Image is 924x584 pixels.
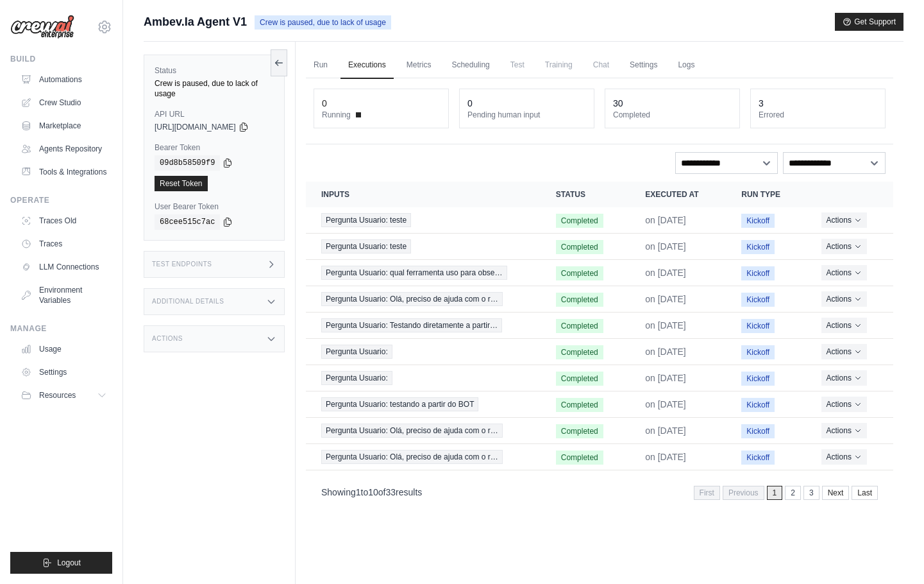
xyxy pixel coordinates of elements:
[15,139,112,159] a: Agents Repository
[155,122,236,132] span: [URL][DOMAIN_NAME]
[821,397,867,412] button: Actions for execution
[741,451,775,465] span: Kickoff
[785,486,801,500] a: 2
[321,345,392,359] span: Pergunta Usuario:
[645,268,686,278] time: September 16, 2025 at 14:12 GMT-3
[741,214,775,228] span: Kickoff
[152,335,183,343] h3: Actions
[767,486,783,500] span: 1
[821,449,867,465] button: Actions for execution
[306,476,893,508] nav: Pagination
[321,397,478,411] span: Pergunta Usuario: testando a partir do BOT
[321,318,502,332] span: Pergunta Usuario: Testando diretamente a partir…
[155,176,208,191] a: Reset Token
[821,239,867,254] button: Actions for execution
[541,182,630,207] th: Status
[556,240,603,254] span: Completed
[321,266,525,280] a: View execution details for Pergunta Usuario
[15,234,112,254] a: Traces
[155,202,274,212] label: User Bearer Token
[39,390,76,400] span: Resources
[15,362,112,382] a: Settings
[556,266,603,280] span: Completed
[15,210,112,231] a: Traces Old
[15,162,112,182] a: Tools & Integrations
[741,372,775,386] span: Kickoff
[537,52,580,78] span: Training is not available until the deployment is complete
[556,319,603,333] span: Completed
[321,292,525,306] a: View execution details for Pergunta Usuario
[645,215,686,225] time: September 16, 2025 at 16:48 GMT-3
[741,240,775,254] span: Kickoff
[10,323,112,334] div: Manage
[399,52,439,79] a: Metrics
[10,195,112,205] div: Operate
[741,319,775,333] span: Kickoff
[306,182,893,508] section: Crew executions table
[821,291,867,307] button: Actions for execution
[741,293,775,307] span: Kickoff
[726,182,805,207] th: Run Type
[821,370,867,386] button: Actions for execution
[741,424,775,438] span: Kickoff
[356,487,361,497] span: 1
[340,52,394,79] a: Executions
[57,558,81,568] span: Logout
[306,52,335,79] a: Run
[694,486,720,500] span: First
[321,450,503,464] span: Pergunta Usuario: Olá, preciso de ajuda com o r…
[645,294,686,304] time: September 16, 2025 at 13:40 GMT-3
[385,487,396,497] span: 33
[321,424,503,438] span: Pergunta Usuario: Olá, preciso de ajuda com o r…
[15,92,112,113] a: Crew Studio
[15,69,112,90] a: Automations
[467,110,586,120] dt: Pending human input
[368,487,378,497] span: 10
[10,552,112,574] button: Logout
[556,424,603,438] span: Completed
[741,266,775,280] span: Kickoff
[556,293,603,307] span: Completed
[645,425,686,436] time: September 15, 2025 at 19:01 GMT-3
[741,345,775,359] span: Kickoff
[321,424,525,438] a: View execution details for Pergunta Usuario
[306,182,541,207] th: Inputs
[322,97,327,110] div: 0
[155,142,274,153] label: Bearer Token
[585,52,617,78] span: Chat is not available until the deployment is complete
[15,257,112,277] a: LLM Connections
[15,385,112,406] button: Resources
[255,15,391,30] span: Crew is paused, due to lack of usage
[321,371,392,385] span: Pergunta Usuario:
[622,52,665,79] a: Settings
[321,213,411,227] span: Pergunta Usuario: teste
[556,398,603,412] span: Completed
[821,318,867,333] button: Actions for execution
[321,292,503,306] span: Pergunta Usuario: Olá, preciso de ajuda com o r…
[835,13,903,31] button: Get Support
[15,280,112,311] a: Environment Variables
[645,347,686,357] time: September 15, 2025 at 19:10 GMT-3
[467,97,473,110] div: 0
[645,373,686,383] time: September 15, 2025 at 19:10 GMT-3
[741,398,775,412] span: Kickoff
[10,15,74,39] img: Logo
[645,320,686,331] time: September 15, 2025 at 19:10 GMT-3
[670,52,702,79] a: Logs
[155,155,220,171] code: 09d8b58509f9
[645,241,686,252] time: September 16, 2025 at 14:14 GMT-3
[152,261,212,268] h3: Test Endpoints
[321,239,525,253] a: View execution details for Pergunta Usuario
[155,109,274,119] label: API URL
[694,486,878,500] nav: Pagination
[645,399,686,409] time: September 15, 2025 at 19:01 GMT-3
[321,345,525,359] a: View execution details for Pergunta Usuario
[645,452,686,462] time: September 15, 2025 at 19:00 GMT-3
[613,97,623,110] div: 30
[321,371,525,385] a: View execution details for Pergunta Usuario
[155,65,274,76] label: Status
[321,318,525,332] a: View execution details for Pergunta Usuario
[630,182,726,207] th: Executed at
[556,372,603,386] span: Completed
[15,116,112,136] a: Marketplace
